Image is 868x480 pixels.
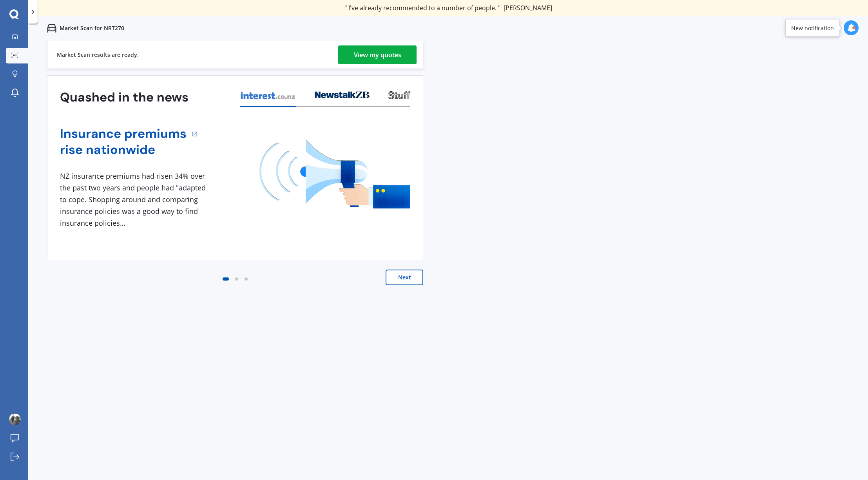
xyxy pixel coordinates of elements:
[47,24,56,33] img: car.f15378c7a67c060ca3f3.svg
[259,139,410,208] img: media image
[60,126,187,142] a: Insurance premiums
[60,142,187,158] a: rise nationwide
[57,41,139,69] div: Market Scan results are ready.
[386,270,423,285] button: Next
[60,24,124,32] p: Market Scan for NRT270
[60,170,209,229] div: NZ insurance premiums had risen 34% over the past two years and people had "adapted to cope. Shop...
[9,413,21,425] img: cab4c8672807a96af6760dc1617a32c0
[60,89,188,105] h3: Quashed in the news
[354,45,401,64] div: View my quotes
[791,24,834,32] div: New notification
[338,45,417,64] a: View my quotes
